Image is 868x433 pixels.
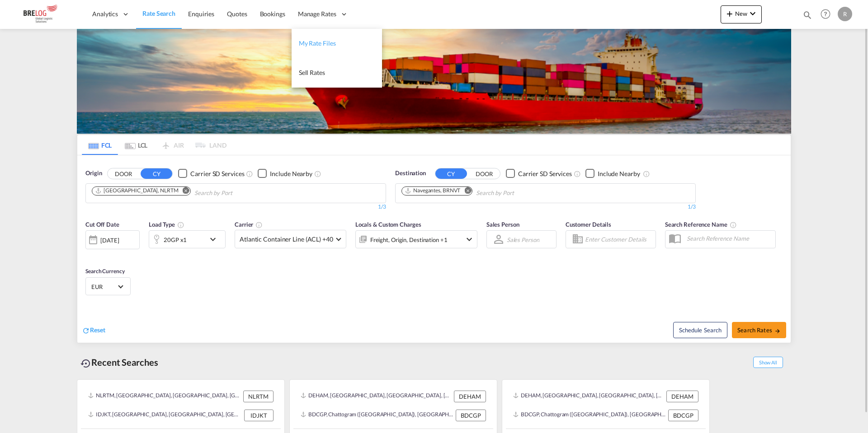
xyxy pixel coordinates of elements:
div: icon-refreshReset [82,326,105,335]
md-tab-item: LCL [118,135,154,155]
md-icon: Unchecked: Search for CY (Container Yard) services for all selected carriers.Checked : Search for... [246,170,253,177]
md-select: Sales Person [506,233,540,246]
span: Help [818,6,833,22]
span: Cut Off Date [85,221,119,228]
div: Press delete to remove this chip. [95,187,180,195]
md-icon: Unchecked: Ignores neighbouring ports when fetching rates.Checked : Includes neighbouring ports w... [314,170,321,177]
md-chips-wrap: Chips container. Use arrow keys to select chips. [90,184,284,200]
span: Analytics [92,9,118,19]
div: Include Nearby [598,169,640,178]
button: Remove [458,187,472,196]
input: Chips input. [476,186,562,200]
span: Search Reference Name [665,221,737,228]
span: New [724,10,758,17]
span: Sell Rates [299,69,325,76]
span: Load Type [149,221,184,228]
md-select: Select Currency: € EUREuro [90,280,126,293]
md-chips-wrap: Chips container. Use arrow keys to select chips. [400,184,566,200]
span: Bookings [260,10,285,18]
div: 1/3 [85,203,386,211]
div: [DATE] [100,236,119,244]
img: LCL+%26+FCL+BACKGROUND.png [77,29,791,134]
md-checkbox: Checkbox No Ink [258,169,312,178]
div: Include Nearby [270,169,312,178]
div: NLRTM, Rotterdam, Netherlands, Western Europe, Europe [88,391,241,402]
span: Search Rates [737,326,781,334]
input: Enter Customer Details [585,233,653,246]
div: 1/3 [395,203,696,211]
a: Sell Rates [292,58,382,88]
img: daae70a0ee2511ecb27c1fb462fa6191.png [14,4,75,24]
div: IDJKT [244,410,274,421]
div: DEHAM [666,391,698,402]
span: Rate Search [142,9,175,17]
md-icon: icon-backup-restore [80,358,91,369]
div: OriginDOOR CY Checkbox No InkUnchecked: Search for CY (Container Yard) services for all selected ... [77,155,791,343]
md-icon: icon-chevron-down [464,234,475,245]
span: Destination [395,169,426,178]
md-icon: icon-magnify [802,10,812,20]
span: My Rate Files [299,39,336,47]
span: Reset [90,326,105,334]
div: DEHAM [454,391,486,402]
div: NLRTM [243,391,274,402]
md-checkbox: Checkbox No Ink [178,169,244,178]
div: BDCGP, Chattogram (Chittagong), Bangladesh, Indian Subcontinent, Asia Pacific [513,410,666,421]
md-icon: Your search will be saved by the below given name [730,221,737,228]
div: Carrier SD Services [190,169,244,178]
span: EUR [91,283,117,291]
span: Sales Person [486,221,519,228]
span: Origin [85,169,102,178]
div: R [838,7,852,21]
div: BDCGP [668,410,698,421]
div: Freight Origin Destination Factory Stuffingicon-chevron-down [355,230,477,248]
div: Carrier SD Services [518,169,572,178]
button: CY [435,168,467,179]
div: icon-magnify [802,10,812,23]
span: Search Currency [85,268,125,275]
md-icon: Unchecked: Search for CY (Container Yard) services for all selected carriers.Checked : Search for... [574,170,581,177]
span: Atlantic Container Line (ACL) +40 [240,235,333,244]
md-icon: icon-plus 400-fg [724,8,735,19]
md-icon: icon-chevron-down [747,8,758,19]
a: My Rate Files [292,29,382,58]
button: icon-plus 400-fgNewicon-chevron-down [721,5,762,23]
button: Note: By default Schedule search will only considerorigin ports, destination ports and cut off da... [673,322,727,338]
div: 20GP x1 [164,233,187,246]
span: Enquiries [188,10,214,18]
md-pagination-wrapper: Use the left and right arrow keys to navigate between tabs [82,135,226,155]
md-checkbox: Checkbox No Ink [506,169,572,178]
md-icon: icon-information-outline [177,221,184,228]
button: CY [141,168,172,179]
md-icon: The selected Trucker/Carrierwill be displayed in the rate results If the rates are from another f... [255,221,263,228]
md-checkbox: Checkbox No Ink [585,169,640,178]
button: DOOR [468,168,500,179]
div: 20GP x1icon-chevron-down [149,230,226,248]
div: [DATE] [85,230,140,249]
span: Quotes [227,10,247,18]
md-icon: icon-chevron-down [208,234,223,245]
div: Navegantes, BRNVT [405,187,460,195]
input: Chips input. [194,186,280,200]
span: Customer Details [566,221,611,228]
md-tab-item: FCL [82,135,118,155]
button: DOOR [108,168,139,179]
div: BDCGP [456,410,486,421]
div: IDJKT, Jakarta, Java, Indonesia, South East Asia, Asia Pacific [88,410,242,421]
span: Locals & Custom Charges [355,221,421,228]
md-icon: icon-arrow-right [774,328,781,334]
span: Show All [753,357,783,368]
button: Search Ratesicon-arrow-right [732,322,786,338]
md-icon: Unchecked: Ignores neighbouring ports when fetching rates.Checked : Includes neighbouring ports w... [643,170,650,177]
input: Search Reference Name [682,232,775,245]
md-datepicker: Select [85,248,92,261]
div: Recent Searches [77,352,162,372]
div: Freight Origin Destination Factory Stuffing [370,233,448,246]
div: Press delete to remove this chip. [405,187,462,195]
span: Manage Rates [298,9,336,19]
md-icon: icon-refresh [82,326,90,335]
div: DEHAM, Hamburg, Germany, Western Europe, Europe [301,391,452,402]
span: Carrier [235,221,263,228]
div: Help [818,6,838,23]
